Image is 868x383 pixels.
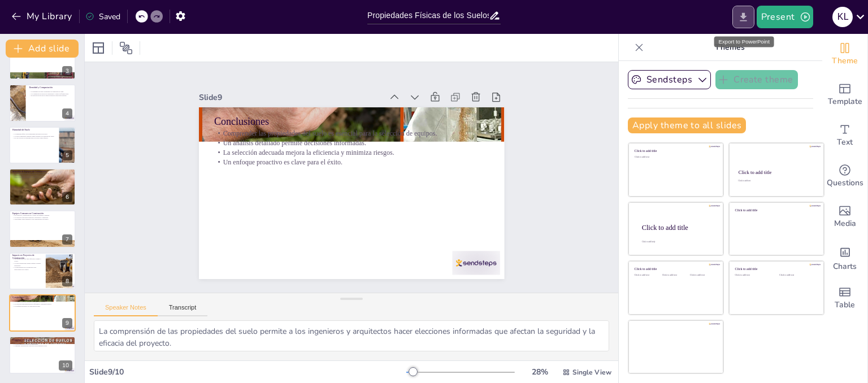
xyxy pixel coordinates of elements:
[29,86,72,89] p: Densidad y Compactación
[12,345,72,347] p: Compartir experiencias sobre proyectos pasados es útil.
[822,115,867,156] div: Add text boxes
[738,180,813,182] div: Click to add text
[89,367,406,377] div: Slide 9 / 10
[12,215,72,217] p: Excavadoras, compactadoras y grúas son equipos comunes.
[635,156,715,159] div: Click to add text
[12,135,56,137] p: Un suelo demasiado húmedo puede debilitar su capacidad de carga.
[735,274,771,277] div: Click to add text
[119,41,133,55] span: Position
[835,299,855,311] span: Table
[12,170,72,173] p: Selección de Equipos de Construcción
[832,6,853,28] button: k l
[9,294,76,332] div: 9
[12,254,42,260] p: Impacto en Proyectos de Construcción
[12,301,72,303] p: Un análisis detallado permite decisiones informadas.
[822,237,867,278] div: Add charts and graphs
[690,274,715,277] div: Click to add text
[12,296,72,299] p: Conclusiones
[9,42,76,80] div: 3
[732,6,754,28] button: Export to PowerPoint
[62,318,72,328] div: 9
[62,66,72,76] div: 3
[837,136,853,149] span: Text
[59,360,72,371] div: 10
[739,169,814,175] div: Click to add title
[628,70,711,89] button: Sendsteps
[6,40,79,58] button: Add slide
[62,192,72,202] div: 6
[757,6,813,28] button: Present
[715,70,798,89] button: Create theme
[9,127,76,164] div: 5
[828,95,862,108] span: Template
[220,101,494,143] p: Conclusiones
[735,267,816,271] div: Click to add title
[29,93,72,95] p: La compactación mejora la estabilidad y reduce deformaciones.
[217,133,492,171] p: La selección adecuada mejora la eficiencia y minimiza riesgos.
[12,212,72,215] p: Equipos Comunes en Construcción
[367,7,489,24] input: Insert title
[12,266,42,270] p: La durabilidad de las estructuras está relacionada con el suelo.
[12,219,72,221] p: Cada equipo debe adaptarse a las características del suelo.
[94,320,609,351] textarea: La comprensión de las propiedades del suelo permite a los ingenieros y arquitectos hacer eleccion...
[158,304,208,316] button: Transcript
[12,137,56,139] p: Es vital evaluar la humedad antes de seleccionar equipos.
[94,304,158,316] button: Speaker Notes
[9,210,76,247] div: 7
[662,274,688,277] div: Click to add text
[12,262,42,266] p: Un suelo inadecuado puede requerir técnicas especiales.
[827,177,863,189] span: Questions
[832,7,853,27] div: k l
[642,223,714,231] div: Click to add title
[635,267,715,271] div: Click to add title
[628,117,746,133] button: Apply theme to all slides
[526,367,553,377] div: 28 %
[714,36,774,47] div: Export to PowerPoint
[29,95,72,97] p: Es esencial en proyectos que involucran estructuras pesadas.
[12,216,72,219] p: La selección adecuada optimiza la eficiencia y seguridad.
[12,175,72,177] p: Considerar textura, densidad y humedad es crucial.
[9,84,76,121] div: 4
[219,115,493,153] p: Comprender las propiedades del suelo es esencial para la selección de equipos.
[822,278,867,319] div: Add a table
[834,217,856,230] span: Media
[62,276,72,286] div: 8
[62,108,72,119] div: 4
[822,34,867,75] div: Change the overall theme
[642,241,713,243] div: Click to add body
[822,75,867,115] div: Add ready made slides
[62,150,72,160] div: 5
[85,11,120,22] div: Saved
[216,143,491,181] p: Un enfoque proactivo es clave para el éxito.
[89,39,107,57] div: Layout
[12,172,72,175] p: La elección de equipos debe basarse en las propiedades del suelo.
[779,274,815,277] div: Click to add text
[8,7,77,25] button: My Library
[822,156,867,197] div: Get real-time input from your audience
[12,128,56,131] p: Humedad del Suelo
[207,76,391,106] div: Slide 9
[62,234,72,245] div: 7
[9,336,76,373] div: 10
[12,177,72,179] p: Equipos inadecuados pueden disminuir la eficiencia.
[9,253,76,290] div: 8
[12,342,72,345] p: La participación de todos es bienvenida.
[12,299,72,301] p: Comprender las propiedades del suelo es esencial para la selección de equipos.
[12,258,42,262] p: Las propiedades del suelo afectan el diseño y costos.
[12,303,72,306] p: La selección adecuada mejora la eficiencia y minimiza riesgos.
[832,55,858,67] span: Theme
[12,341,72,343] p: Se abre el espacio para preguntas y discusión.
[635,274,660,277] div: Click to add text
[12,338,72,341] p: Preguntas y Discusión
[735,208,816,212] div: Click to add title
[635,149,715,153] div: Click to add title
[822,197,867,237] div: Add images, graphics, shapes or video
[218,124,493,162] p: Un análisis detallado permite decisiones informadas.
[9,168,76,206] div: 6
[833,260,857,273] span: Charts
[648,34,811,61] p: Themes
[29,91,72,93] p: La densidad del suelo determina su capacidad de carga.
[12,133,56,135] p: La humedad afecta las propiedades mecánicas del suelo.
[12,305,72,307] p: Un enfoque proactivo es clave para el éxito.
[572,368,611,377] span: Single View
